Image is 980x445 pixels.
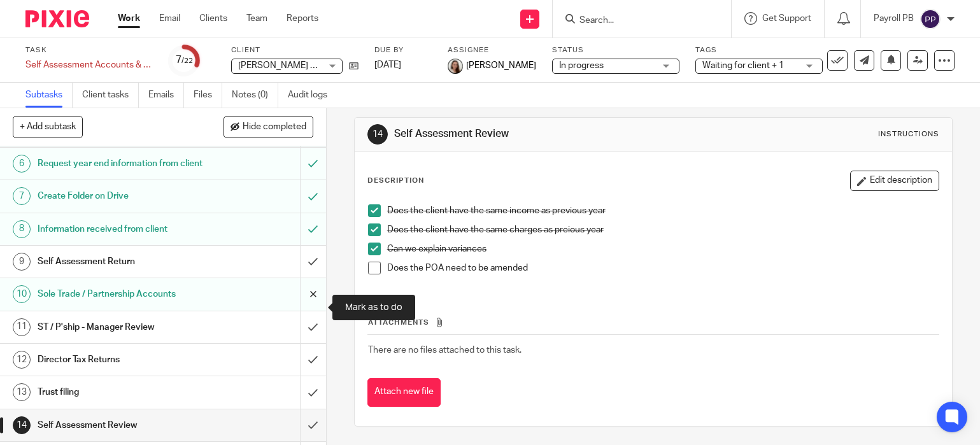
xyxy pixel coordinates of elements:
[394,127,680,141] h1: Self Assessment Review
[38,416,204,435] h1: Self Assessment Review
[159,12,180,25] a: Email
[920,9,941,29] img: svg%3E
[367,378,441,407] button: Attach new file
[448,59,463,74] img: Profile.png
[231,45,359,55] label: Client
[387,204,939,217] p: Does the client have the same income as previous year
[368,319,429,326] span: Attachments
[13,187,31,205] div: 7
[38,318,204,337] h1: ST / P'ship - Manager Review
[374,60,401,69] span: [DATE]
[367,176,424,186] p: Description
[13,416,31,434] div: 14
[224,116,313,138] button: Hide completed
[874,12,914,25] p: Payroll PB
[466,59,536,72] span: [PERSON_NAME]
[194,83,222,108] a: Files
[13,220,31,238] div: 8
[13,383,31,401] div: 13
[232,83,278,108] a: Notes (0)
[25,83,73,108] a: Subtasks
[578,15,693,27] input: Search
[25,45,153,55] label: Task
[148,83,184,108] a: Emails
[38,285,204,304] h1: Sole Trade / Partnership Accounts
[199,12,227,25] a: Clients
[38,383,204,402] h1: Trust filing
[878,129,939,139] div: Instructions
[287,12,318,25] a: Reports
[13,116,83,138] button: + Add subtask
[13,155,31,173] div: 6
[38,154,204,173] h1: Request year end information from client
[181,57,193,64] small: /22
[374,45,432,55] label: Due by
[850,171,939,191] button: Edit description
[176,53,193,67] div: 7
[38,187,204,206] h1: Create Folder on Drive
[38,220,204,239] h1: Information received from client
[243,122,306,132] span: Hide completed
[13,253,31,271] div: 9
[25,59,153,71] div: Self Assessment Accounts & Tax Returns
[25,59,153,71] div: Self Assessment Accounts &amp; Tax Returns
[702,61,784,70] span: Waiting for client + 1
[238,61,360,70] span: [PERSON_NAME] Music Editor
[367,124,388,145] div: 14
[118,12,140,25] a: Work
[368,346,522,355] span: There are no files attached to this task.
[13,285,31,303] div: 10
[695,45,823,55] label: Tags
[38,350,204,369] h1: Director Tax Returns
[387,243,939,255] p: Can we explain variances
[288,83,337,108] a: Audit logs
[13,351,31,369] div: 12
[559,61,604,70] span: In progress
[25,10,89,27] img: Pixie
[82,83,139,108] a: Client tasks
[38,252,204,271] h1: Self Assessment Return
[448,45,536,55] label: Assignee
[552,45,679,55] label: Status
[762,14,811,23] span: Get Support
[387,223,939,236] p: Does the client have the same charges as preious year
[13,318,31,336] div: 11
[387,262,939,274] p: Does the POA need to be amended
[246,12,267,25] a: Team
